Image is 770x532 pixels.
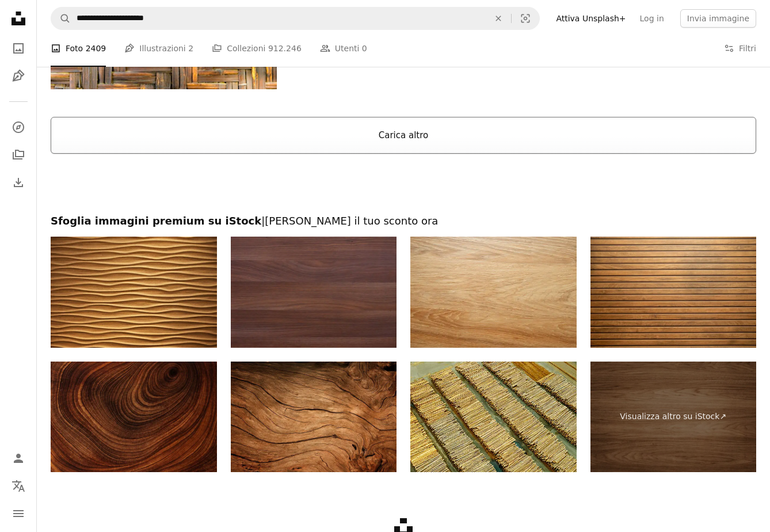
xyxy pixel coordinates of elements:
span: | [PERSON_NAME] il tuo sconto ora [261,215,438,227]
button: Menu [7,502,30,525]
img: Vecchio sfondo in legno [231,362,397,472]
img: Vista dall'alto dell'angolo delle file di tronchi grezzi accatastati nel deposito di legname alla... [410,362,577,472]
a: Attiva Unsplash+ [549,9,632,28]
a: Utenti 0 [320,30,367,67]
span: 912.246 [268,42,302,55]
a: Illustrazioni 2 [124,30,193,67]
a: Illustrazioni [7,64,30,88]
a: Log in [633,9,671,28]
span: 2 [188,42,193,55]
button: Lingua [7,474,30,497]
button: Filtri [724,30,756,67]
img: Anelli in legno naturale [51,362,217,472]
button: Invia immagine [680,9,756,28]
img: Brown wood background [231,237,397,347]
a: Collezioni [7,143,30,166]
button: Cerca su Unsplash [51,7,71,29]
h2: Sfoglia immagini premium su iStock [51,214,756,228]
a: Visualizza altro su iStock↗ [590,362,757,472]
form: Trova visual in tutto il sito [51,7,540,30]
img: Pannello a doghe in legno ceramico dalla texture naturale e dai toni caldi del marrone [590,237,757,347]
a: Foto [7,37,30,60]
a: Cronologia download [7,171,30,194]
button: Carica altro [51,117,756,154]
a: Home — Unsplash [7,7,30,32]
a: Esplora [7,116,30,139]
button: Ricerca visiva [512,7,539,29]
button: Elimina [486,7,511,29]
a: Accedi / Registrati [7,447,30,470]
span: 0 [362,42,367,55]
img: Onde di legno [51,237,217,347]
img: Lunga trama in legno, vista dall'alto del piano del tavolo, tavola come trama o sfondo [410,237,577,347]
a: Collezioni 912.246 [212,30,302,67]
